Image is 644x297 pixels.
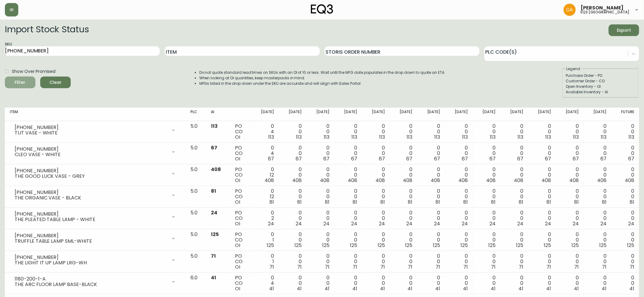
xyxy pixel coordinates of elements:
[15,238,167,244] div: TRUFFLE TABLE LAMP SML-WHITE
[186,273,206,294] td: 6.0
[211,209,217,216] span: 24
[311,4,333,14] img: logo
[564,4,576,16] img: dd1a7e8db21a0ac8adbf82b84ca05374
[311,232,329,248] div: 0 0
[15,255,167,260] div: [PHONE_NUMBER]
[256,188,274,205] div: 0 12
[323,220,329,227] span: 24
[569,177,579,184] span: 408
[235,123,246,140] div: PO CO
[517,220,523,227] span: 24
[566,78,635,84] div: Customer Order - CO
[339,123,357,140] div: 0 0
[284,188,302,205] div: 0 0
[235,253,246,270] div: PO CO
[256,123,274,140] div: 0 4
[235,199,240,206] span: OI
[339,253,357,270] div: 0 0
[15,190,167,195] div: [PHONE_NUMBER]
[268,220,274,227] span: 24
[561,145,579,162] div: 0 0
[334,108,362,121] th: [DATE]
[395,145,413,162] div: 0 0
[10,167,181,180] div: [PHONE_NUMBER]THE GOOD LUCK VASE - GREY
[462,155,468,162] span: 67
[211,144,217,151] span: 67
[616,210,634,227] div: 0 0
[473,108,500,121] th: [DATE]
[362,108,390,121] th: [DATE]
[353,263,357,270] span: 71
[211,123,218,130] span: 113
[599,242,607,249] span: 125
[296,155,302,162] span: 67
[211,166,221,173] span: 408
[630,263,634,270] span: 71
[367,145,385,162] div: 0 0
[545,134,551,141] span: 113
[10,275,181,288] div: 1180-200-1-ATHE ARC FLOOR LAMP BASE-BLACK
[206,108,230,121] th: AI
[561,275,579,292] div: 0 0
[297,199,302,206] span: 81
[211,252,216,259] span: 71
[380,199,385,206] span: 81
[478,145,496,162] div: 0 0
[625,177,634,184] span: 408
[367,210,385,227] div: 0 0
[15,233,167,238] div: [PHONE_NUMBER]
[297,263,302,270] span: 71
[533,123,551,140] div: 0 0
[628,220,634,227] span: 24
[311,145,329,162] div: 0 0
[435,134,440,141] span: 113
[589,123,607,140] div: 0 0
[450,210,468,227] div: 0 0
[395,232,413,248] div: 0 0
[478,232,496,248] div: 0 0
[516,242,523,249] span: 125
[15,168,167,174] div: [PHONE_NUMBER]
[367,188,385,205] div: 0 0
[573,134,579,141] span: 113
[256,145,274,162] div: 0 4
[462,134,468,141] span: 113
[268,134,274,141] span: 113
[602,263,607,270] span: 71
[199,81,446,86] li: MFGs listed in the drop down under the SKU are accurate and will align with Sales Portal.
[628,155,634,162] span: 67
[418,108,445,121] th: [DATE]
[533,145,551,162] div: 0 0
[533,167,551,183] div: 0 0
[15,146,167,152] div: [PHONE_NUMBER]
[15,217,167,222] div: THE PLEATED TABLE LAMP - WHITE
[284,145,302,162] div: 0 0
[589,167,607,183] div: 0 0
[614,27,634,34] span: Export
[478,253,496,270] div: 0 0
[545,220,551,227] span: 24
[422,253,440,270] div: 0 0
[422,145,440,162] div: 0 0
[10,253,181,267] div: [PHONE_NUMBER]THE LIGHT IT UP LAMP LRG-WH
[395,275,413,292] div: 0 0
[445,108,473,121] th: [DATE]
[408,199,413,206] span: 81
[422,123,440,140] div: 0 0
[367,167,385,183] div: 0 0
[546,199,551,206] span: 81
[5,77,35,88] button: Filter
[584,108,611,121] th: [DATE]
[339,232,357,248] div: 0 0
[15,174,167,179] div: THE GOOD LUCK VASE - GREY
[422,275,440,292] div: 0 0
[256,253,274,270] div: 0 1
[462,220,468,227] span: 24
[545,155,551,162] span: 67
[322,242,329,249] span: 125
[450,123,468,140] div: 0 0
[581,10,629,14] h5: eq3 [GEOGRAPHIC_DATA]
[450,167,468,183] div: 0 0
[519,263,523,270] span: 71
[611,108,639,121] th: Future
